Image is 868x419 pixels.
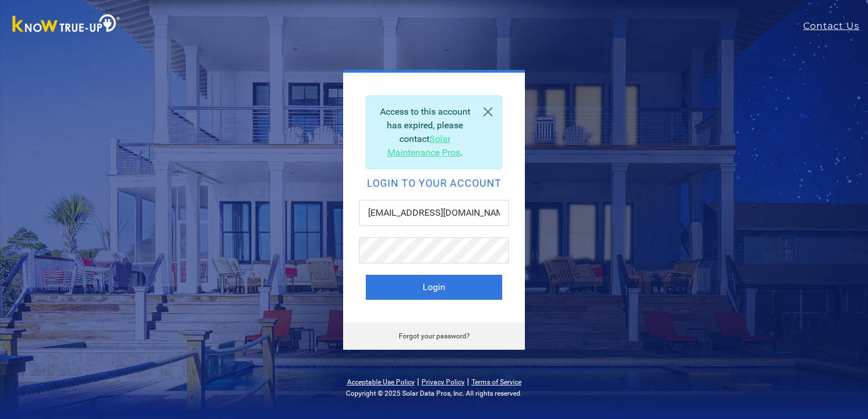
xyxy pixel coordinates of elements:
a: Terms of Service [471,378,521,386]
input: Email [359,200,509,226]
button: Login [366,275,502,300]
a: Acceptable Use Policy [347,378,415,386]
a: Privacy Policy [422,378,465,386]
div: Access to this account has expired, please contact . [366,95,502,169]
a: Close [474,96,502,128]
h2: Login to your account [366,178,502,188]
a: Contact Us [803,19,868,33]
span: | [417,376,419,387]
img: Know True-Up [7,12,126,37]
span: | [467,376,469,387]
a: Forgot your password? [399,332,470,340]
a: Solar Maintenance Pros [387,133,460,158]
